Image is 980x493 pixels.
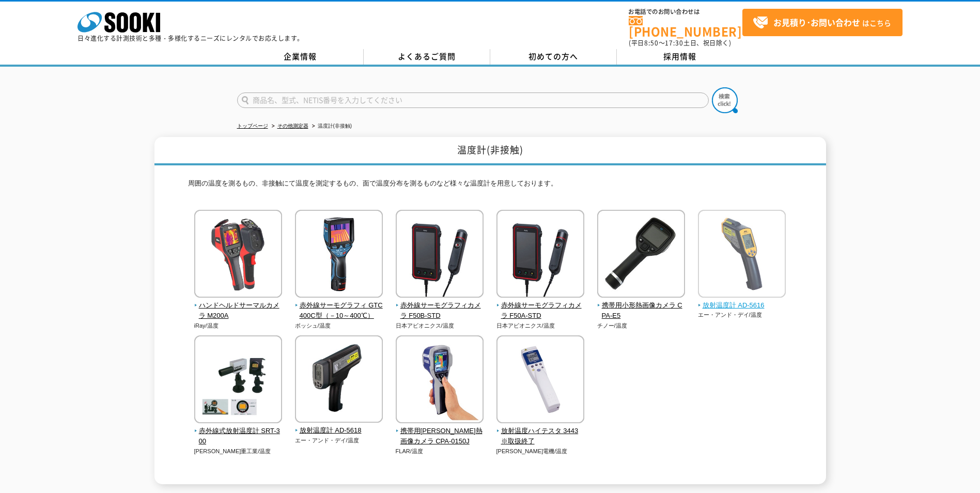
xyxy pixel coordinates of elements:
[295,425,383,436] span: 放射温度計 AD-5618
[496,447,585,456] p: [PERSON_NAME]電機/温度
[617,49,743,65] a: 採用情報
[396,447,484,456] p: FLAR/温度
[237,93,709,108] input: 商品名、型式、NETIS番号を入力してください
[490,49,617,65] a: 初めての方へ
[194,300,283,322] span: ハンドヘルドサーマルカメラ M200A
[295,415,383,436] a: 放射温度計 AD-5618
[496,426,585,448] span: 放射温度ハイテスタ 3443※取扱終了
[237,49,364,65] a: 企業情報
[188,178,792,194] p: 周囲の温度を測るもの、非接触にて温度を測定するもの、面で温度分布を測るものなど様々な温度計を用意しております。
[396,426,484,448] span: 携帯用[PERSON_NAME]熱画像カメラ CPA-0150J
[396,300,484,322] span: 赤外線サーモグラフィカメラ F50B-STD
[194,426,283,448] span: 赤外線式放射温度計 SRT-300
[295,335,383,425] img: 放射温度計 AD-5618
[295,210,383,300] img: 赤外線サーモグラフィ GTC400C型（－10～400℃）
[597,321,686,330] p: チノー/温度
[597,300,686,322] span: 携帯用小形熱画像カメラ CPA-E5
[295,300,383,322] span: 赤外線サーモグラフィ GTC400C型（－10～400℃）
[396,210,484,300] img: 赤外線サーモグラフィカメラ F50B-STD
[396,290,484,321] a: 赤外線サーモグラフィカメラ F50B-STD
[295,321,383,330] p: ボッシュ/温度
[396,321,484,330] p: 日本アビオニクス/温度
[496,321,585,330] p: 日本アビオニクス/温度
[496,335,584,426] img: 放射温度ハイテスタ 3443※取扱終了
[644,38,659,48] span: 8:50
[698,210,786,300] img: 放射温度計 AD-5616
[295,290,383,321] a: 赤外線サーモグラフィ GTC400C型（－10～400℃）
[665,38,683,48] span: 17:30
[77,35,304,41] p: 日々進化する計測技術と多種・多様化するニーズにレンタルでお応えします。
[528,51,578,62] span: 初めての方へ
[698,311,786,319] p: エー・アンド・デイ/温度
[712,87,738,113] img: btn_search.png
[396,335,484,426] img: 携帯用小形熱画像カメラ CPA-0150J
[194,416,283,447] a: 赤外線式放射温度計 SRT-300
[496,300,585,322] span: 赤外線サーモグラフィカメラ F50A-STD
[597,210,685,300] img: 携帯用小形熱画像カメラ CPA-E5
[295,436,383,445] p: エー・アンド・デイ/温度
[310,121,352,132] li: 温度計(非接触)
[237,123,268,129] a: トップページ
[629,16,742,37] a: [PHONE_NUMBER]
[396,416,484,447] a: 携帯用[PERSON_NAME]熱画像カメラ CPA-0150J
[194,447,283,456] p: [PERSON_NAME]重工業/温度
[698,300,786,311] span: 放射温度計 AD-5616
[496,290,585,321] a: 赤外線サーモグラフィカメラ F50A-STD
[698,290,786,311] a: 放射温度計 AD-5616
[629,9,742,15] span: お電話でのお問い合わせは
[597,290,686,321] a: 携帯用小形熱画像カメラ CPA-E5
[194,290,283,321] a: ハンドヘルドサーマルカメラ M200A
[629,38,731,48] span: (平日 ～ 土日、祝日除く)
[194,321,283,330] p: iRay/温度
[277,123,308,129] a: その他測定器
[154,137,826,165] h1: 温度計(非接触)
[194,210,282,300] img: ハンドヘルドサーマルカメラ M200A
[364,49,490,65] a: よくあるご質問
[773,16,860,28] strong: お見積り･お問い合わせ
[753,15,891,30] span: はこちら
[496,210,584,300] img: 赤外線サーモグラフィカメラ F50A-STD
[496,416,585,447] a: 放射温度ハイテスタ 3443※取扱終了
[742,9,903,36] a: お見積り･お問い合わせはこちら
[194,335,282,426] img: 赤外線式放射温度計 SRT-300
